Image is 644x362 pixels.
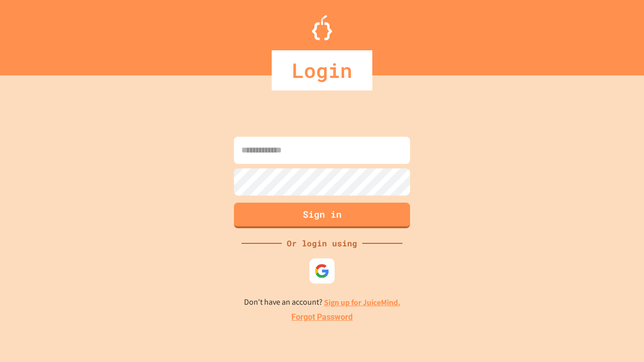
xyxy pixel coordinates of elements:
[314,263,330,279] img: google-icon.svg
[282,237,362,249] div: Or login using
[272,50,372,90] div: Login
[602,322,634,352] iframe: chat widget
[244,296,400,309] p: Don't have an account?
[312,15,332,40] img: Logo.svg
[291,311,353,323] a: Forgot Password
[324,297,400,308] a: Sign up for JuiceMind.
[234,203,410,228] button: Sign in
[560,278,634,321] iframe: chat widget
